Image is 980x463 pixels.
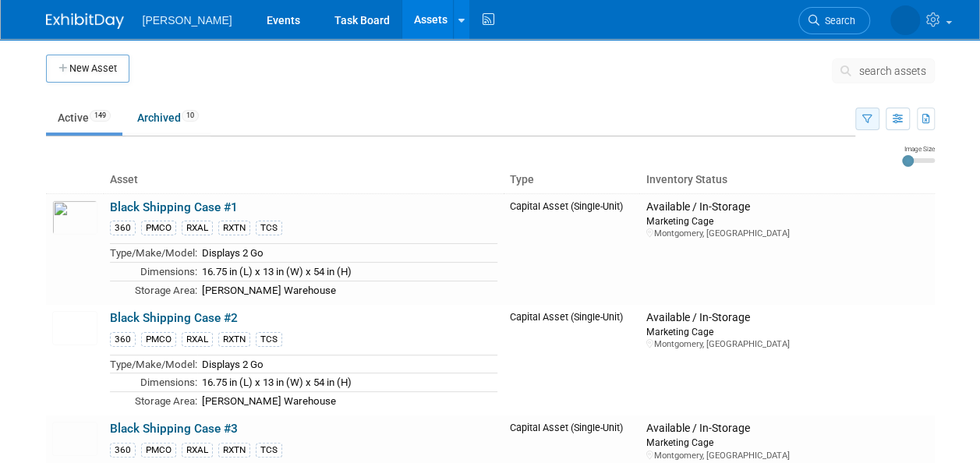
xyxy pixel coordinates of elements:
div: Available / In-Storage [646,311,928,325]
div: RXTN [218,332,250,347]
div: RXAL [182,221,213,235]
a: Search [798,7,870,34]
div: RXAL [182,443,213,458]
td: Displays 2 Go [197,244,497,263]
div: Marketing Cage [646,436,928,449]
div: Available / In-Storage [646,200,928,214]
div: RXAL [182,332,213,347]
button: search assets [832,58,935,83]
div: Montgomery, [GEOGRAPHIC_DATA] [646,450,928,461]
a: Active149 [46,103,122,133]
span: 149 [90,110,111,122]
td: Type/Make/Model: [110,355,197,373]
div: RXTN [218,221,250,235]
span: Storage Area: [135,285,197,296]
div: TCS [256,443,282,458]
a: Black Shipping Case #1 [110,200,238,214]
td: Displays 2 Go [197,355,497,373]
a: Black Shipping Case #3 [110,422,238,436]
div: Marketing Cage [646,325,928,338]
th: Asset [104,167,504,193]
td: Capital Asset (Single-Unit) [504,193,640,305]
span: [PERSON_NAME] [143,14,232,27]
div: Available / In-Storage [646,422,928,436]
div: Image Size [902,144,935,154]
a: Archived10 [126,103,211,133]
span: search assets [859,65,926,77]
div: PMCO [141,332,176,347]
div: PMCO [141,443,176,458]
td: Type/Make/Model: [110,244,197,263]
img: ExhibitDay [46,13,124,29]
div: Montgomery, [GEOGRAPHIC_DATA] [646,228,928,239]
button: New Asset [46,55,129,83]
div: TCS [256,221,282,235]
div: PMCO [141,221,176,235]
td: [PERSON_NAME] Warehouse [197,391,497,409]
td: [PERSON_NAME] Warehouse [197,281,497,299]
span: 16.75 in (L) x 13 in (W) x 54 in (H) [202,376,352,388]
span: Search [819,15,855,27]
td: Dimensions: [110,262,197,281]
div: 360 [110,221,136,235]
a: Black Shipping Case #2 [110,311,238,325]
div: 360 [110,443,136,458]
div: Marketing Cage [646,214,928,228]
div: TCS [256,332,282,347]
span: 10 [182,110,199,122]
span: Storage Area: [135,395,197,407]
td: Dimensions: [110,373,197,392]
div: RXTN [218,443,250,458]
span: 16.75 in (L) x 13 in (W) x 54 in (H) [202,266,352,277]
div: Montgomery, [GEOGRAPHIC_DATA] [646,338,928,350]
td: Capital Asset (Single-Unit) [504,305,640,415]
th: Type [504,167,640,193]
div: 360 [110,332,136,347]
img: Amber Vincent [890,5,920,35]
